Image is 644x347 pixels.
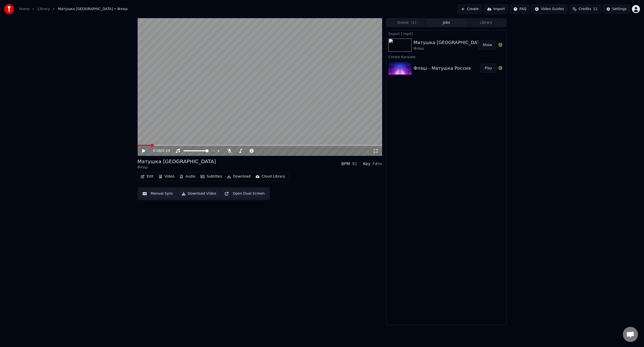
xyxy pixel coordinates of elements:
[137,165,216,170] div: Флэш
[387,19,427,26] button: Queue
[341,161,350,167] div: BPM
[221,189,268,198] button: Open Dual Screen
[177,173,197,180] button: Audio
[178,189,219,198] button: Download Video
[484,5,508,14] button: Import
[137,158,216,165] div: Матушка [GEOGRAPHIC_DATA]
[153,148,165,153] div: /
[612,7,627,12] div: Settings
[623,327,638,342] div: Open chat
[58,7,128,12] span: Матушка [GEOGRAPHIC_DATA] • Флэш
[153,148,161,153] span: 0:08
[139,189,176,198] button: Manual Sync
[198,173,224,180] button: Subtitles
[162,148,170,153] span: 2:29
[510,5,530,14] button: FAQ
[427,19,466,26] button: Jobs
[414,46,484,51] div: Флэш
[569,5,601,14] button: Credits11
[4,4,14,14] img: youka
[603,5,630,14] button: Settings
[373,161,382,167] div: F#m
[478,41,496,50] button: Show
[156,173,176,180] button: Video
[363,161,371,167] div: Key
[386,30,506,37] div: Export [.mp4]
[262,174,285,179] div: Cloud Library
[466,19,506,26] button: Library
[579,7,591,12] span: Credits
[19,7,29,12] a: Home
[458,5,482,14] button: Create
[414,39,484,46] div: Матушка [GEOGRAPHIC_DATA]
[386,54,506,60] div: Create Karaoke
[411,20,416,25] span: ( 1 )
[414,65,471,72] div: Флэш - Матушка Россия
[37,7,50,12] a: Library
[225,173,253,180] button: Download
[139,173,155,180] button: Edit
[532,5,567,14] button: Video Guides
[352,161,357,167] div: 91
[593,7,598,12] span: 11
[480,64,496,73] button: Play
[19,7,128,12] nav: breadcrumb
